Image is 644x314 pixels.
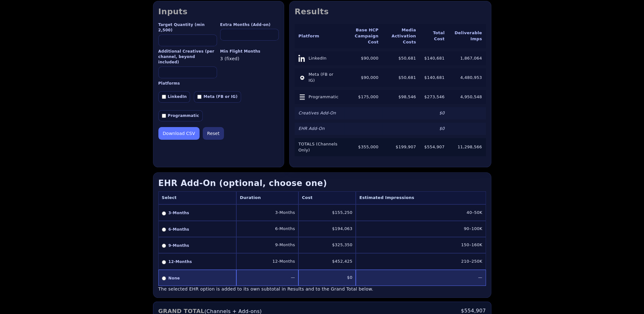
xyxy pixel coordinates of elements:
[295,123,344,135] td: EHR Add-On
[220,55,279,62] div: 3 (fixed)
[295,138,344,157] td: TOTALS (Channels Only)
[162,211,166,215] input: 3-Months
[356,204,486,221] td: 40–50K
[448,90,486,104] td: 4,950,548
[162,276,166,280] input: None
[420,51,448,65] td: $140,681
[162,244,166,248] input: 9-Months
[420,68,448,87] td: $140,681
[162,227,233,232] label: 6-Months
[162,276,233,281] label: None
[448,24,486,48] th: Deliverable Imps
[420,90,448,104] td: $273,546
[356,253,486,269] td: 210–250K
[448,138,486,157] td: 11,298,566
[420,123,448,135] td: $0
[382,24,420,48] th: Media Activation Costs
[158,178,486,189] h3: EHR Add-On (optional, choose one)
[158,110,203,121] label: Programmatic
[158,22,217,33] label: Target Quantity (min 2,500)
[158,127,200,140] button: Download CSV
[344,68,382,87] td: $90,000
[295,24,344,48] th: Platform
[344,51,382,65] td: $90,000
[162,260,166,264] input: 12-Months
[344,24,382,48] th: Base HCP Campaign Cost
[162,259,233,265] label: 12-Months
[162,210,233,216] label: 3-Months
[298,237,356,253] td: $325,350
[309,55,327,61] span: LinkedIn
[158,6,279,17] h2: Inputs
[197,95,201,99] input: Meta (FB or IG)
[236,237,298,253] td: 9-Months
[382,51,420,65] td: $50,681
[295,6,486,17] h2: Results
[220,49,279,54] label: Min Flight Months
[158,49,217,65] label: Additional Creatives (per channel, beyond included)
[162,114,166,118] input: Programmatic
[298,270,356,286] td: $0
[158,191,237,204] th: Select
[420,107,448,119] td: $0
[344,138,382,157] td: $355,000
[295,107,344,119] td: Creatives Add-On
[158,81,279,86] label: Platforms
[420,24,448,48] th: Total Cost
[162,95,166,99] input: LinkedIn
[162,227,166,232] input: 6-Months
[236,270,298,286] td: —
[194,91,241,102] label: Meta (FB or IG)
[298,191,356,204] th: Cost
[356,191,486,204] th: Estimated Impressions
[162,243,233,248] label: 9-Months
[382,68,420,87] td: $50,681
[220,22,279,28] label: Extra Months (Add-on)
[356,270,486,286] td: —
[158,286,486,292] div: The selected EHR option is added to its own subtotal in Results and to the Grand Total below.
[309,72,341,84] span: Meta (FB or IG)
[298,221,356,237] td: $194,063
[236,253,298,269] td: 12-Months
[448,68,486,87] td: 4,480,953
[344,90,382,104] td: $175,000
[356,221,486,237] td: 90–100K
[309,94,339,100] span: Programmatic
[236,204,298,221] td: 3-Months
[420,138,448,157] td: $554,907
[158,91,190,102] label: LinkedIn
[356,237,486,253] td: 150–160K
[236,221,298,237] td: 6-Months
[203,127,224,140] button: Reset
[298,204,356,221] td: $155,250
[298,253,356,269] td: $452,425
[382,90,420,104] td: $98,546
[448,51,486,65] td: 1,867,064
[382,138,420,157] td: $199,907
[236,191,298,204] th: Duration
